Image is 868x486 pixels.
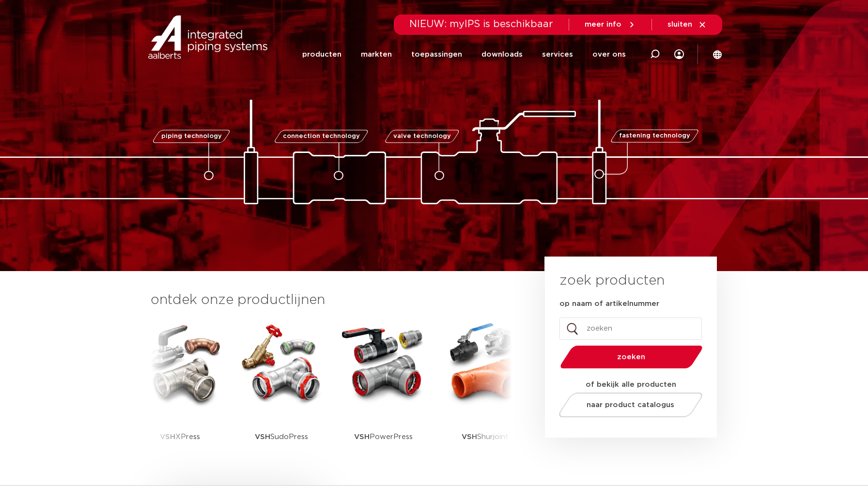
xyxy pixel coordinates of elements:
a: VSHXPress [136,319,223,467]
a: VSHShurjoint [441,319,528,467]
p: XPress [160,407,200,467]
strong: VSH [255,433,270,440]
h3: zoek producten [559,271,665,290]
span: fastening technology [619,133,690,139]
a: sluiten [667,20,707,29]
span: piping technology [161,133,221,139]
a: downloads [481,35,523,74]
span: valve technology [393,133,450,139]
a: markten [361,35,392,74]
strong: VSH [462,433,477,440]
button: zoeken [557,345,707,369]
a: toepassingen [411,35,462,74]
a: meer info [585,20,636,29]
a: over ons [592,35,626,74]
strong: of bekijk alle producten [586,381,676,388]
span: zoeken [585,353,678,361]
a: naar product catalogus [557,393,705,417]
strong: VSH [160,433,175,440]
a: services [542,35,573,74]
p: PowerPress [354,407,413,467]
span: NIEUW: myIPS is beschikbaar [409,19,553,29]
span: meer info [585,21,621,28]
div: my IPS [674,35,684,74]
strong: VSH [354,433,370,440]
a: producten [302,35,341,74]
nav: Menu [302,35,626,74]
a: VSHSudoPress [238,319,325,467]
span: connection technology [283,133,360,139]
input: zoeken [559,318,702,340]
span: naar product catalogus [587,401,675,409]
p: Shurjoint [462,407,509,467]
span: sluiten [667,21,692,28]
a: VSHPowerPress [340,319,427,467]
h3: ontdek onze productlijnen [151,290,512,310]
label: op naam of artikelnummer [559,299,659,309]
p: SudoPress [255,407,308,467]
